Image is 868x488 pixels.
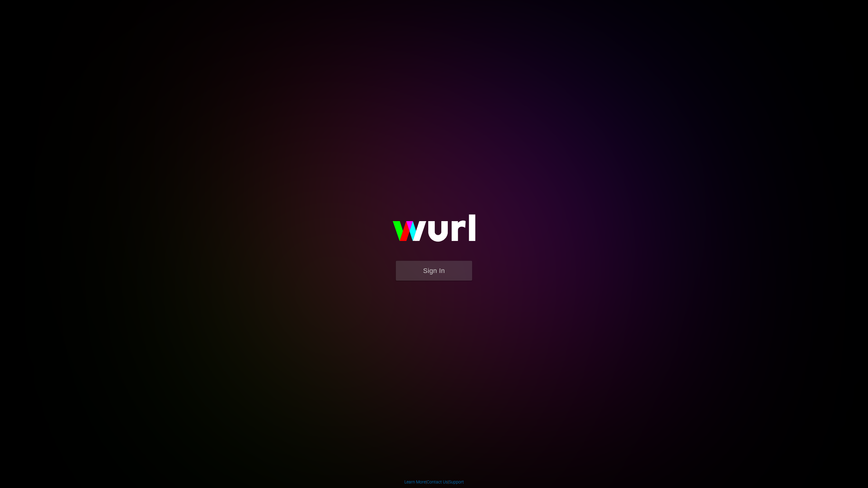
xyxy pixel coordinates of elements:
[427,479,448,484] a: Contact Us
[373,201,495,260] img: wurl-logo-on-black-223613ac3d8ba8fe6dc639794a292ebdb59501304c7dfd60c99c58986ef67473.svg
[404,479,426,484] a: Learn More
[404,479,464,485] div: | |
[396,261,472,281] button: Sign In
[449,479,464,484] a: Support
